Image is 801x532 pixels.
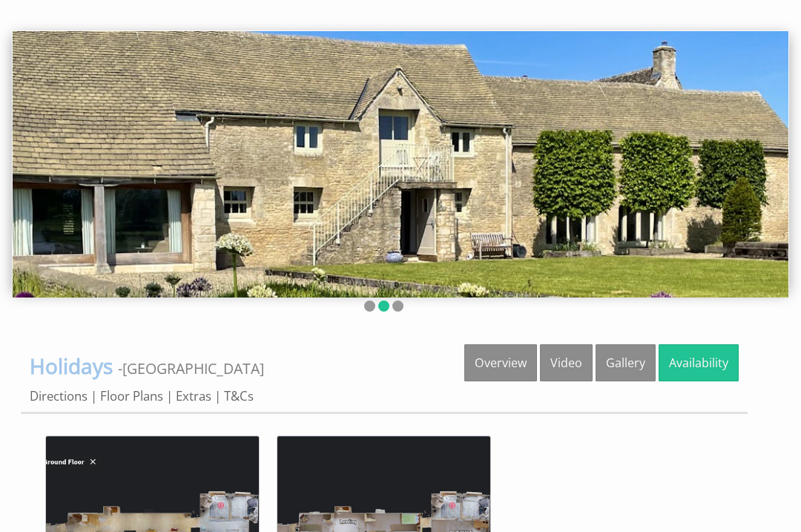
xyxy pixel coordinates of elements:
[224,387,254,404] a: T&Cs
[30,352,118,380] a: Holidays
[596,344,656,381] a: Gallery
[176,387,211,404] a: Extras
[659,344,739,381] a: Availability
[100,387,163,404] a: Floor Plans
[118,358,264,378] span: -
[464,344,537,381] a: Overview
[30,352,113,380] span: Holidays
[122,358,264,378] a: [GEOGRAPHIC_DATA]
[30,387,88,404] a: Directions
[540,344,593,381] a: Video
